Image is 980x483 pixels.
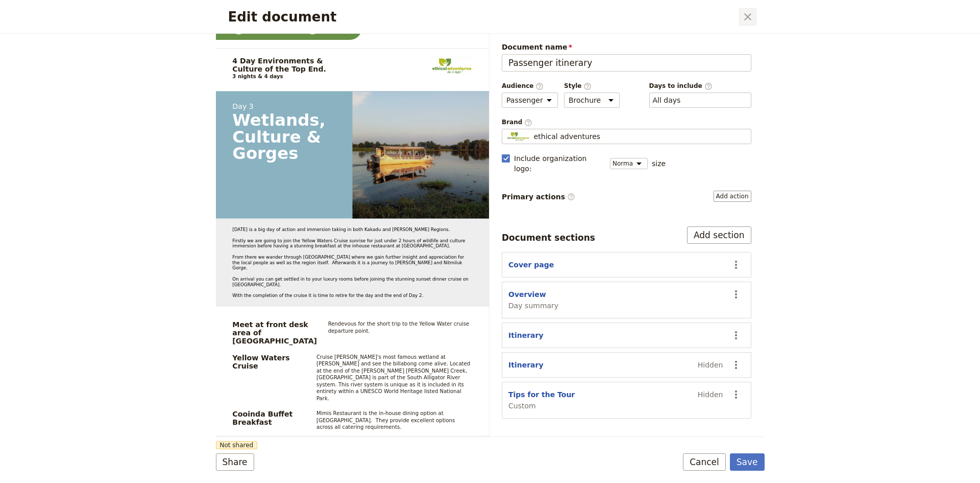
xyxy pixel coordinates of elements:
span: Not shared [216,441,258,449]
h2: Edit document [228,9,737,25]
p: Mimis Restaurant is the in-house dining option at [GEOGRAPHIC_DATA]. They provide excellent optio... [316,410,472,430]
span: ​ [535,82,544,89]
button: Actions [727,286,745,303]
button: Save [730,453,765,471]
img: ethical adventures logo [431,57,473,75]
select: Style​ [564,93,620,108]
span: Audience [502,82,558,90]
span: 3 nights & 4 days [232,74,283,80]
button: Tips for the Tour [508,389,575,400]
span: Hidden [698,389,723,400]
button: Days to include​Clear input [653,95,681,105]
span: Hidden [698,360,723,370]
span: ​ [524,119,532,126]
h1: 4 Day Environments & Culture of the Top End.​ [232,57,414,73]
img: Profile [506,131,530,142]
span: Document name [502,42,751,52]
button: Actions [727,327,745,344]
button: Actions [727,256,745,273]
button: Itinerary [508,360,544,370]
span: Primary actions [502,192,575,202]
span: ​ [583,82,592,89]
button: Add section [687,226,751,244]
button: Actions [727,386,745,403]
span: ​ [704,82,713,89]
div: Document sections [502,232,595,244]
span: Style [564,82,620,90]
button: Share [216,453,254,471]
span: ethical adventures [534,131,600,142]
h3: Meet at front desk area of [GEOGRAPHIC_DATA] [232,320,317,346]
p: Cruise [PERSON_NAME]'s most famous wetland at [PERSON_NAME] and see the billabong come alive. Loc... [316,354,472,402]
input: Document name [502,54,751,72]
button: Itinerary [508,330,544,340]
select: Audience​ [502,93,558,108]
button: Cover page [508,260,554,270]
p: Rendevous for the short trip to the Yellow Water cruise departure point. [328,320,484,334]
span: ​ [567,193,575,201]
span: Day summary [508,301,558,311]
button: Overview [508,289,546,300]
select: size [610,158,648,169]
span: Day 3 [232,102,336,110]
h3: Cooinda Buffet Breakfast [232,410,305,426]
button: Close dialog [739,8,756,26]
span: Days to include [649,82,751,90]
span: Wetlands,​ Culture & Gorges [232,110,326,163]
button: Actions [727,356,745,374]
button: Cancel [683,453,726,471]
h3: Yellow Waters Cruise [232,354,305,370]
button: Primary actions​ [714,191,751,202]
span: Brand [502,118,751,127]
span: Include organization logo : [514,153,604,174]
span: size [652,158,666,169]
div: [DATE] is a big day of action and immersion taking in both Kakadu and [PERSON_NAME] Regions. Firs... [216,219,489,307]
span: Custom [508,401,575,411]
